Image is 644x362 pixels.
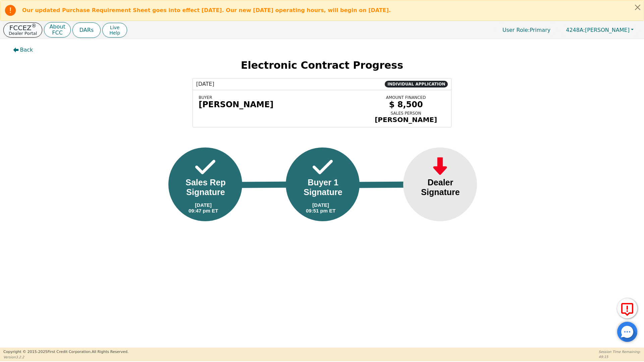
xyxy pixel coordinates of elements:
[617,298,637,318] button: Report Error to FCC
[296,178,350,197] div: Buyer 1 Signature
[3,355,128,360] p: Version 3.2.2
[430,156,450,179] img: Frame
[44,22,70,38] button: AboutFCC
[109,25,120,30] span: Live
[92,350,128,354] span: All Rights Reserved.
[599,349,641,354] p: Session Time Remaining:
[9,24,37,31] p: FCCEZ
[496,23,557,37] a: User Role:Primary
[178,178,233,197] div: Sales Rep Signature
[367,95,445,100] div: AMOUNT FINANCED
[49,30,65,36] p: FCC
[566,27,585,33] span: 4248A:
[22,7,391,13] b: Our updated Purchase Requirement Sheet goes into effect [DATE]. Our new [DATE] operating hours, w...
[189,202,218,214] div: [DATE] 09:47 pm ET
[32,23,37,29] sup: ®
[313,156,333,179] img: Frame
[20,46,33,54] span: Back
[102,23,127,38] button: LiveHelp
[109,30,120,36] span: Help
[72,22,101,38] button: DARs
[9,31,37,36] p: Dealer Portal
[195,156,215,179] img: Frame
[385,81,448,87] span: INDIVIDUAL APPLICATION
[350,181,420,188] img: Line
[196,80,214,88] span: [DATE]
[306,202,335,214] div: [DATE] 09:51 pm ET
[232,181,303,188] img: Line
[502,27,530,33] span: User Role :
[559,25,641,35] button: 4248A:[PERSON_NAME]
[49,24,65,29] p: About
[496,23,557,37] p: Primary
[632,0,644,14] button: Close alert
[367,111,445,116] div: SALES PERSON
[3,349,128,355] p: Copyright © 2015- 2025 First Credit Corporation.
[413,178,468,197] div: Dealer Signature
[599,354,641,359] p: 49:15
[367,100,445,109] div: $ 8,500
[8,59,637,71] h2: Electronic Contract Progress
[8,42,39,58] button: Back
[199,100,361,109] div: [PERSON_NAME]
[367,116,445,124] div: [PERSON_NAME]
[3,22,42,38] button: FCCEZ®Dealer Portal
[566,27,630,33] span: [PERSON_NAME]
[199,95,361,100] div: BUYER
